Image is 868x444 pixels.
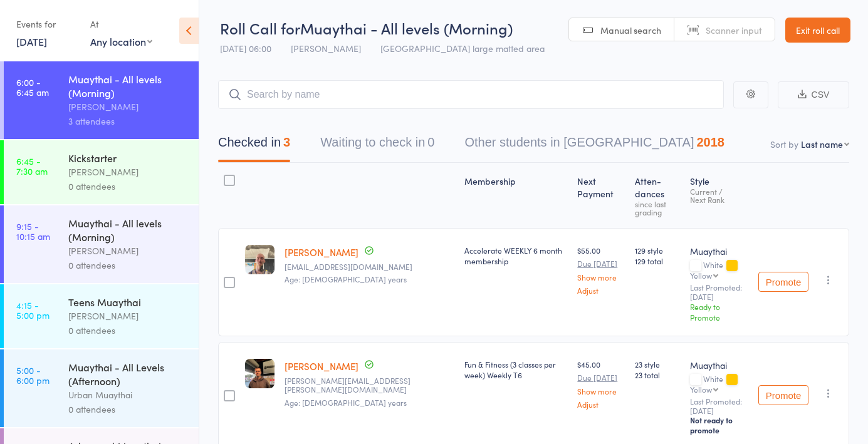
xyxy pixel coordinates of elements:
[577,259,624,268] small: Due [DATE]
[68,295,188,309] div: Teens Muaythai
[68,100,188,114] div: [PERSON_NAME]
[68,323,188,338] div: 0 attendees
[690,301,748,323] div: Ready to Promote
[690,271,712,279] div: Yellow
[90,34,152,48] div: Any location
[220,42,271,54] span: [DATE] 06:00
[68,258,188,272] div: 0 attendees
[706,24,762,36] span: Scanner input
[577,359,624,408] div: $45.00
[630,168,686,222] div: Atten­dances
[16,77,49,97] time: 6:00 - 6:45 am
[68,72,188,100] div: Muaythai - All levels (Morning)
[690,397,748,415] small: Last Promoted: [DATE]
[785,18,850,43] a: Exit roll call
[577,373,624,382] small: Due [DATE]
[690,415,748,435] div: Not ready to promote
[690,261,748,279] div: White
[16,34,47,48] a: [DATE]
[16,300,50,320] time: 4:15 - 5:00 pm
[690,374,748,393] div: White
[600,24,661,36] span: Manual search
[577,286,624,294] a: Adjust
[68,402,188,416] div: 0 attendees
[4,205,199,283] a: 9:15 -10:15 amMuaythai - All levels (Morning)[PERSON_NAME]0 attendees
[285,262,454,271] small: stephen_mackenzie01@hotmail.com
[218,80,724,109] input: Search by name
[685,168,753,222] div: Style
[635,359,681,369] span: 23 style
[696,135,724,149] div: 2018
[16,156,48,176] time: 6:45 - 7:30 am
[4,284,199,348] a: 4:15 -5:00 pmTeens Muaythai[PERSON_NAME]0 attendees
[459,168,573,222] div: Membership
[464,245,568,266] div: Accelerate WEEKLY 6 month membership
[427,135,434,149] div: 0
[758,385,808,405] button: Promote
[68,216,188,244] div: Muaythai - All levels (Morning)
[291,42,361,54] span: [PERSON_NAME]
[758,272,808,292] button: Promote
[68,388,188,402] div: Urban Muaythai
[577,400,624,408] a: Adjust
[778,81,849,108] button: CSV
[218,129,290,162] button: Checked in3
[16,221,50,241] time: 9:15 - 10:15 am
[635,245,681,256] span: 129 style
[320,129,434,162] button: Waiting to check in0
[16,14,78,34] div: Events for
[690,283,748,301] small: Last Promoted: [DATE]
[4,140,199,204] a: 6:45 -7:30 amKickstarter[PERSON_NAME]0 attendees
[68,165,188,179] div: [PERSON_NAME]
[380,42,545,54] span: [GEOGRAPHIC_DATA] large matted area
[4,349,199,427] a: 5:00 -6:00 pmMuaythai - All Levels (Afternoon)Urban Muaythai0 attendees
[68,179,188,194] div: 0 attendees
[68,114,188,128] div: 3 attendees
[801,138,843,150] div: Last name
[245,245,275,274] img: image1709077745.png
[690,245,748,257] div: Muaythai
[4,61,199,139] a: 6:00 -6:45 amMuaythai - All levels (Morning)[PERSON_NAME]3 attendees
[635,369,681,380] span: 23 total
[300,18,513,38] span: Muaythai - All levels (Morning)
[690,187,748,204] div: Current / Next Rank
[68,244,188,258] div: [PERSON_NAME]
[464,129,724,162] button: Other students in [GEOGRAPHIC_DATA]2018
[90,14,152,34] div: At
[16,365,50,385] time: 5:00 - 6:00 pm
[690,359,748,371] div: Muaythai
[285,245,358,259] a: [PERSON_NAME]
[572,168,629,222] div: Next Payment
[68,309,188,323] div: [PERSON_NAME]
[68,151,188,165] div: Kickstarter
[220,18,300,38] span: Roll Call for
[68,360,188,388] div: Muaythai - All Levels (Afternoon)
[285,397,407,408] span: Age: [DEMOGRAPHIC_DATA] years
[635,256,681,266] span: 129 total
[577,273,624,281] a: Show more
[577,387,624,395] a: Show more
[464,359,568,380] div: Fun & Fitness (3 classes per week) Weekly T6
[285,376,454,395] small: george.p.scott@btinternet.com
[285,359,358,373] a: [PERSON_NAME]
[577,245,624,294] div: $55.00
[245,359,275,388] img: image1752269824.png
[770,138,798,150] label: Sort by
[690,385,712,393] div: Yellow
[283,135,290,149] div: 3
[635,200,681,216] div: since last grading
[285,274,407,284] span: Age: [DEMOGRAPHIC_DATA] years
